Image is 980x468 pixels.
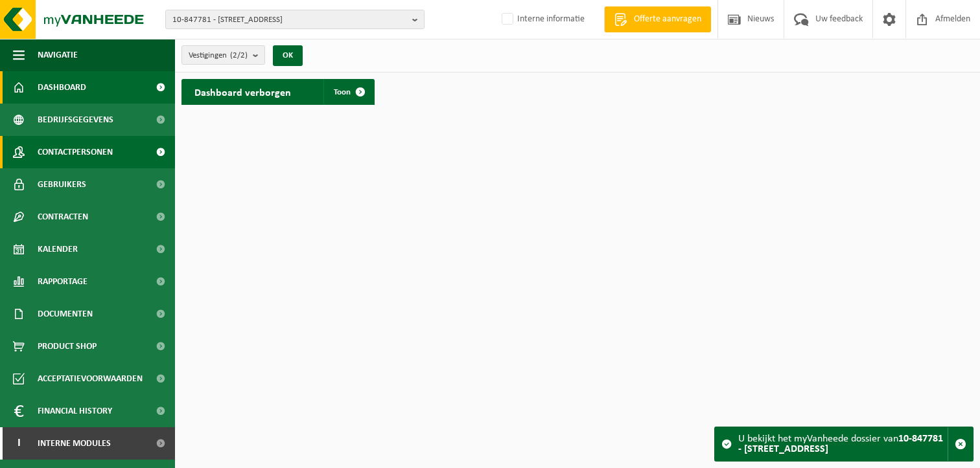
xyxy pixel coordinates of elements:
label: Interne informatie [499,10,585,29]
span: Contracten [38,201,88,233]
span: Bedrijfsgegevens [38,104,113,136]
span: Gebruikers [38,168,86,201]
span: 10-847781 - [STREET_ADDRESS] [172,10,407,30]
span: Offerte aanvragen [631,13,705,26]
h2: Dashboard verborgen [181,79,304,104]
span: Navigatie [38,39,78,71]
span: Vestigingen [189,46,248,65]
count: (2/2) [230,51,248,60]
span: Dashboard [38,71,86,104]
button: OK [273,45,303,66]
strong: 10-847781 - [STREET_ADDRESS] [738,434,943,454]
span: Toon [334,88,351,96]
a: Toon [323,79,373,105]
span: Financial History [38,395,112,427]
span: Contactpersonen [38,136,113,168]
a: Offerte aanvragen [604,6,711,32]
span: Product Shop [38,330,97,362]
button: 10-847781 - [STREET_ADDRESS] [165,10,425,29]
button: Vestigingen(2/2) [181,45,265,65]
span: Documenten [38,298,93,330]
span: Acceptatievoorwaarden [38,362,143,395]
span: Interne modules [38,427,111,460]
span: I [13,427,25,460]
span: Kalender [38,233,78,265]
div: U bekijkt het myVanheede dossier van [738,427,948,461]
span: Rapportage [38,265,87,298]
